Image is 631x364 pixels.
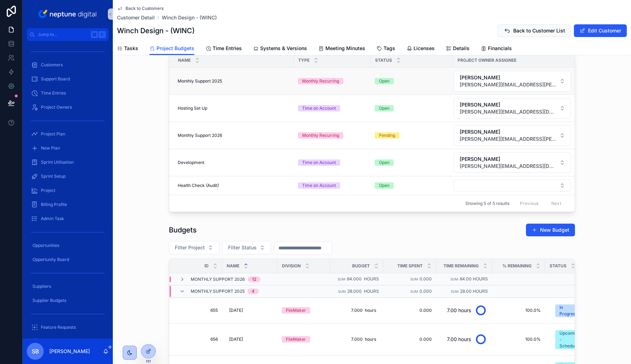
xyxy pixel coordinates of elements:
span: Time Remaining [443,263,479,269]
a: Licenses [406,42,435,56]
a: Opportunity Board [27,253,109,266]
a: Systems & Versions [253,42,307,56]
a: Tags [376,42,395,56]
a: Opportunities [27,239,109,252]
a: Admin Task [27,212,109,225]
a: 100.0% [496,308,541,313]
span: % Remaining [502,263,532,269]
a: Hosting Set Up [178,105,289,111]
button: Select Button [454,152,571,173]
a: 7.000 hours [335,334,379,345]
a: Sprint Setup [27,170,109,183]
small: Sum [338,277,345,281]
a: Development [178,160,289,165]
small: Sum [338,290,346,293]
button: Select Button [454,180,571,192]
span: Time Entries [213,45,242,52]
a: Details [446,42,470,56]
span: Filter Status [228,244,257,251]
span: 28.000 hours [347,289,379,294]
a: Financials [481,42,512,56]
span: Customer Detail [117,14,155,21]
a: Support Board [27,73,109,85]
span: Time Entries [41,90,66,96]
a: Time on Account [298,159,366,166]
a: Monthly Recurring [298,78,366,84]
span: Tasks [124,45,138,52]
span: Supplier Budgets [32,298,66,303]
span: 0.000 [387,336,432,342]
span: [DATE] [229,336,243,342]
a: Select Button [549,301,599,320]
span: Project [41,188,55,193]
div: Time on Account [302,105,336,111]
a: Open [375,159,449,166]
small: Sum [410,277,418,281]
a: Suppliers [27,280,109,293]
span: Filter Project [175,244,205,251]
span: Licenses [413,45,435,52]
span: Details [453,45,470,52]
div: Open [379,78,390,84]
span: Health Check (Audit) [178,183,219,188]
span: Time Spent [397,263,423,269]
span: Billing Profile [41,202,67,207]
span: Type [298,57,310,63]
span: Project Budgets [157,45,194,52]
span: [PERSON_NAME][EMAIL_ADDRESS][PERSON_NAME][DOMAIN_NAME] [460,135,557,142]
div: FileMaker [286,336,306,342]
span: Monthly Support 2026 [178,133,222,138]
a: Time Entries [206,42,242,56]
a: Winch Design - (WINC) [162,14,217,21]
button: Select Button [222,241,271,254]
span: Financials [488,45,512,52]
a: 656 [178,336,218,342]
a: New Plan [27,142,109,154]
button: New Budget [526,224,575,236]
span: Back to Customer List [513,27,565,34]
span: Systems & Versions [260,45,307,52]
span: [PERSON_NAME][EMAIL_ADDRESS][PERSON_NAME][DOMAIN_NAME] [460,81,557,88]
span: Project Plan [41,131,65,137]
div: 7.00 hours [447,332,471,346]
a: Monthly Recurring [298,132,366,139]
div: Open [379,105,390,111]
a: Customers [27,59,109,71]
span: Sprint Utilisation [41,159,74,165]
span: Customers [41,62,63,68]
div: scrollable content [23,41,113,339]
span: SB [32,347,39,356]
button: Select Button [454,125,571,146]
a: 655 [178,308,218,313]
span: [DATE] [229,308,243,313]
span: 84.00 hours [460,276,488,281]
button: Select Button [550,301,599,320]
span: 7.000 hours [337,336,376,342]
a: Project Budgets [149,42,194,55]
a: [DATE] [226,334,273,345]
span: Tags [384,45,395,52]
span: Showing 5 of 5 results [465,201,509,206]
a: 100.0% [496,336,541,342]
a: Select Button [453,179,571,192]
a: Pending [375,132,449,139]
span: 0.000 [419,289,432,294]
a: Project Plan [27,128,109,140]
a: Select Button [453,71,571,92]
a: Meeting Minutes [318,42,365,56]
div: 7.00 hours [447,303,471,317]
a: Tasks [117,42,138,56]
span: Budget [352,263,370,269]
h1: Winch Design - (WINC) [117,26,195,36]
a: Time on Account [298,182,366,189]
a: Project Owners [27,101,109,114]
a: Time on Account [298,105,366,111]
a: Back to Customers [117,6,164,11]
span: Project Owners [41,104,72,110]
span: Monthly Support 2026 [191,277,245,282]
span: Support Board [41,76,70,82]
span: Hosting Set Up [178,105,207,111]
